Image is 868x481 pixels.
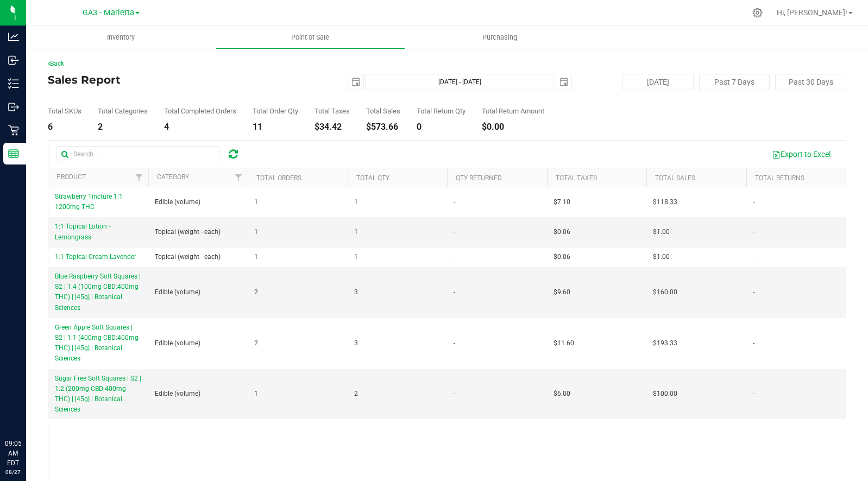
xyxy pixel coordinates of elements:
[454,227,455,237] span: -
[556,174,597,182] a: Total Taxes
[553,338,574,349] span: $11.60
[55,324,139,363] span: Green Apple Soft Squares | S2 | 1:1 (400mg CBD:400mg THC) | [45g] | Botanical Sciences
[405,26,595,49] a: Purchasing
[8,31,19,42] inline-svg: Analytics
[254,287,258,298] span: 2
[653,389,677,399] span: $100.00
[753,197,754,207] span: -
[354,287,358,298] span: 3
[155,197,200,207] span: Edible (volume)
[5,439,21,468] p: 09:05 AM EDT
[130,168,148,187] a: Filter
[454,197,455,207] span: -
[454,338,455,349] span: -
[553,389,570,399] span: $6.00
[553,252,570,262] span: $0.06
[753,389,754,399] span: -
[83,8,134,17] span: GA3 - Marietta
[55,375,141,414] span: Sugar Free Soft Squares | S2 | 1:2 (200mg CBD:400mg THC) | [45g] | Botanical Sciences
[98,107,148,115] div: Total Categories
[456,174,502,182] a: Qty Returned
[8,125,19,136] inline-svg: Retail
[653,338,677,349] span: $193.33
[417,107,466,115] div: Total Return Qty
[348,74,363,90] span: select
[157,173,189,181] a: Category
[556,74,571,90] span: select
[454,389,455,399] span: -
[155,287,200,298] span: Edible (volume)
[8,55,19,66] inline-svg: Inbound
[48,107,81,115] div: Total SKUs
[553,287,570,298] span: $9.60
[653,197,677,207] span: $118.33
[354,338,358,349] span: 3
[32,393,45,406] iframe: Resource center unread badge
[164,107,236,115] div: Total Completed Orders
[315,123,350,131] div: $34.42
[254,389,258,399] span: 1
[653,227,670,237] span: $1.00
[751,8,764,18] div: Manage settings
[354,197,358,207] span: 1
[468,33,532,42] span: Purchasing
[55,273,141,312] span: Blue Raspberry Soft Squares | S2 | 1:4 (100mg CBD:400mg THC) | [45g] | Botanical Sciences
[753,227,754,237] span: -
[354,227,358,237] span: 1
[765,145,838,163] button: Export to Excel
[254,227,258,237] span: 1
[55,223,110,240] span: 1:1 Topical Lotion - Lemongrass
[366,123,400,131] div: $573.66
[753,338,754,349] span: -
[155,389,200,399] span: Edible (volume)
[354,389,358,399] span: 2
[48,60,64,67] a: Back
[755,174,804,182] a: Total Returns
[777,8,847,17] span: Hi, [PERSON_NAME]!
[699,74,770,90] button: Past 7 Days
[653,252,670,262] span: $1.00
[56,173,86,181] a: Product
[254,338,258,349] span: 2
[655,174,695,182] a: Total Sales
[253,123,298,131] div: 11
[155,338,200,349] span: Edible (volume)
[253,107,298,115] div: Total Order Qty
[276,33,344,42] span: Point of Sale
[254,197,258,207] span: 1
[8,78,19,89] inline-svg: Inventory
[775,74,846,90] button: Past 30 Days
[155,227,221,237] span: Topical (weight - each)
[92,33,149,42] span: Inventory
[155,252,221,262] span: Topical (weight - each)
[366,107,400,115] div: Total Sales
[356,174,389,182] a: Total Qty
[315,107,350,115] div: Total Taxes
[553,197,570,207] span: $7.10
[753,252,754,262] span: -
[55,253,136,261] span: 1:1 Topical Cream-Lavender
[417,123,466,131] div: 0
[230,168,248,187] a: Filter
[256,174,301,182] a: Total Orders
[482,123,544,131] div: $0.00
[164,123,236,131] div: 4
[354,252,358,262] span: 1
[26,26,216,49] a: Inventory
[48,123,81,131] div: 6
[56,146,219,162] input: Search...
[254,252,258,262] span: 1
[11,394,43,427] iframe: Resource center
[454,287,455,298] span: -
[653,287,677,298] span: $160.00
[622,74,694,90] button: [DATE]
[454,252,455,262] span: -
[8,148,19,159] inline-svg: Reports
[98,123,148,131] div: 2
[48,74,314,86] h4: Sales Report
[8,102,19,112] inline-svg: Outbound
[553,227,570,237] span: $0.06
[216,26,405,49] a: Point of Sale
[55,193,123,211] span: Strawberry Tincture 1:1 1200mg THC
[482,107,544,115] div: Total Return Amount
